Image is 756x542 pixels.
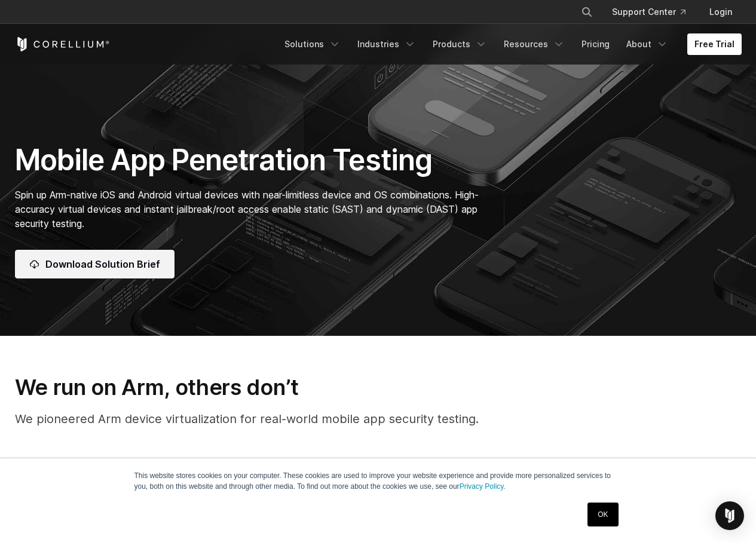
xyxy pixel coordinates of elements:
[350,33,423,55] a: Industries
[619,33,675,55] a: About
[497,33,572,55] a: Resources
[134,470,622,492] p: This website stores cookies on your computer. These cookies are used to improve your website expe...
[15,374,742,400] h3: We run on Arm, others don’t
[574,33,617,55] a: Pricing
[426,33,494,55] a: Products
[15,410,742,428] p: We pioneered Arm device virtualization for real-world mobile app security testing.
[460,482,506,491] a: Privacy Policy.
[15,37,110,51] a: Corellium Home
[277,33,742,55] div: Navigation Menu
[602,1,695,23] a: Support Center
[15,142,491,178] h1: Mobile App Penetration Testing
[576,1,598,23] button: Search
[277,33,348,55] a: Solutions
[45,257,160,271] span: Download Solution Brief
[700,1,742,23] a: Login
[15,250,175,278] a: Download Solution Brief
[715,501,744,530] div: Open Intercom Messenger
[587,503,618,526] a: OK
[687,33,742,55] a: Free Trial
[15,189,479,229] span: Spin up Arm-native iOS and Android virtual devices with near-limitless device and OS combinations...
[567,1,742,23] div: Navigation Menu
